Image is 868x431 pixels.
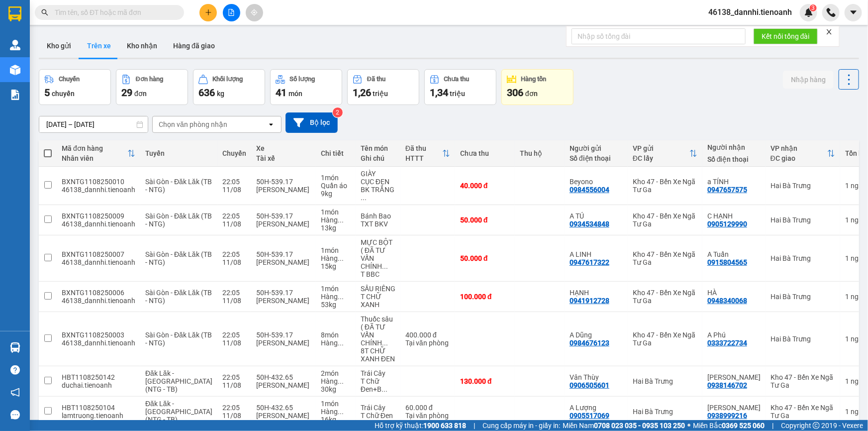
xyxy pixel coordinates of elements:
[405,412,450,420] div: Tại văn phòng
[361,404,395,412] div: Trái Cây
[321,385,351,393] div: 30 kg
[405,404,450,412] div: 60.000 đ
[361,369,395,377] div: Trái Cây
[507,87,523,99] span: 306
[633,289,697,305] div: Kho 47 - Bến Xe Ngã Tư Ga
[460,182,510,190] div: 40.000 đ
[256,289,311,297] div: 50H-539.17
[222,178,246,186] div: 22:05
[39,116,148,132] input: Select a date range.
[62,404,135,412] div: HBT1108250104
[321,262,351,270] div: 15 kg
[367,76,386,83] div: Đã thu
[289,90,302,98] span: món
[827,8,836,17] img: phone-icon
[145,289,212,305] span: Sài Gòn - Đăk Lăk (TB - NTG)
[851,335,866,343] span: ngày
[222,412,246,420] div: 11/08
[361,377,395,393] div: T Chữ Đen+B Xanh
[361,347,395,363] div: 8T CHỮ XANH ĐEN
[321,400,351,408] div: 1 món
[251,9,258,16] span: aim
[198,87,215,99] span: 636
[361,293,395,309] div: T CHỮ XANH
[707,381,747,389] div: 0938146702
[707,186,747,194] div: 0947657575
[707,212,761,220] div: C HẠNH
[62,220,135,228] div: 46138_dannhi.tienoanh
[246,4,263,21] button: aim
[633,408,697,416] div: Hai Bà Trưng
[270,69,342,105] button: Số lượng41món
[707,404,761,412] div: Tuấn Anh
[771,373,835,389] div: Kho 47 - Bến Xe Ngã Tư Ga
[375,420,466,431] span: Hỗ trợ kỹ thuật:
[707,339,747,347] div: 0333722734
[811,4,815,11] span: 3
[707,297,747,305] div: 0948340068
[361,285,395,293] div: SẦU RIÊNG
[338,408,344,416] span: ...
[570,289,623,297] div: HẠNH
[851,254,866,262] span: ngày
[474,420,475,431] span: |
[361,220,395,228] div: TXT BKV
[361,178,395,202] div: CỤC ĐEN BK TRẮNG ĐỎ
[771,216,835,224] div: Hai Bà Trưng
[228,9,235,16] span: file-add
[353,87,371,99] span: 1,26
[321,408,351,416] div: Hàng thông thường
[361,194,367,202] span: ...
[521,76,547,83] div: Hàng tồn
[121,87,132,99] span: 29
[382,385,387,393] span: ...
[321,224,351,232] div: 13 kg
[633,212,697,228] div: Kho 47 - Bến Xe Ngã Tư Ga
[222,258,246,266] div: 11/08
[62,412,135,420] div: lamtruong.tienoanh
[423,422,466,430] strong: 1900 633 818
[851,182,866,190] span: ngày
[256,412,311,420] div: [PERSON_NAME]
[570,339,609,347] div: 0984676123
[222,381,246,389] div: 11/08
[62,297,135,305] div: 46138_dannhi.tienoanh
[338,377,344,385] span: ...
[628,140,702,167] th: Toggle SortBy
[321,216,351,224] div: Hàng thông thường
[62,186,135,194] div: 46138_dannhi.tienoanh
[460,293,510,301] div: 100.000 đ
[62,373,135,381] div: HBT1108250142
[222,149,246,157] div: Chuyến
[570,212,623,220] div: A TÚ
[572,28,746,44] input: Nhập số tổng đài
[810,4,817,11] sup: 3
[256,339,311,347] div: [PERSON_NAME]
[321,331,351,339] div: 8 món
[217,90,224,98] span: kg
[361,154,395,162] div: Ghi chú
[8,6,21,21] img: logo-vxr
[707,250,761,258] div: A Tuấn
[570,144,623,152] div: Người gửi
[762,31,810,42] span: Kết nối tổng đài
[256,258,311,266] div: [PERSON_NAME]
[39,34,79,58] button: Kho gửi
[321,254,351,262] div: Hàng thông thường
[460,254,510,262] div: 50.000 đ
[256,212,311,220] div: 50H-539.17
[213,76,243,83] div: Khối lượng
[570,404,623,412] div: A Lượng
[62,250,135,258] div: BXNTG1108250007
[633,250,697,266] div: Kho 47 - Bến Xe Ngã Tư Ga
[321,369,351,377] div: 2 món
[321,285,351,293] div: 1 món
[199,4,217,21] button: plus
[570,373,623,381] div: Vân Thùy
[286,112,338,133] button: Bộ lọc
[460,216,510,224] div: 50.000 đ
[10,65,20,75] img: warehouse-icon
[321,149,351,157] div: Chi tiết
[62,154,127,162] div: Nhân viên
[119,34,165,58] button: Kho nhận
